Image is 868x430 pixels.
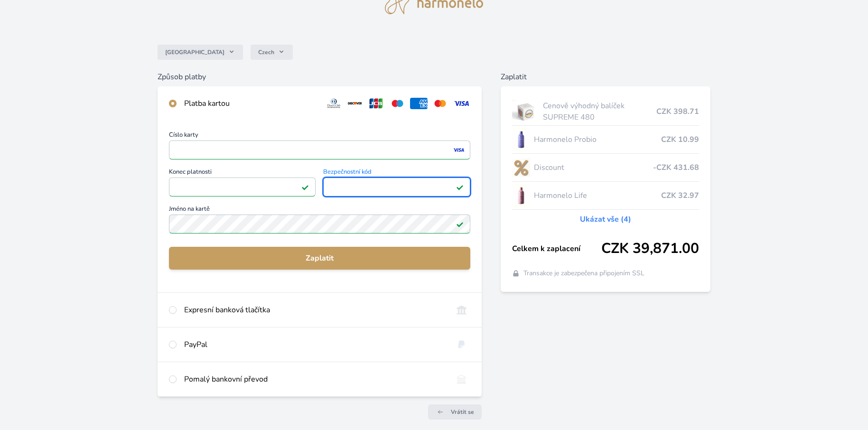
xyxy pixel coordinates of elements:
button: [GEOGRAPHIC_DATA] [158,45,243,60]
img: Platné pole [456,183,464,191]
button: Zaplatit [169,247,471,270]
div: Expresní banková tlačítka [184,304,446,316]
span: Vrátit se [451,408,474,416]
span: Cenově výhodný balíček SUPREME 480 [543,100,657,123]
img: onlineBanking_CZ.svg [453,304,470,316]
img: visa.svg [453,98,470,109]
span: CZK 10.99 [661,134,699,145]
img: paypal.svg [453,339,470,350]
img: CLEAN_PROBIO_se_stinem_x-lo.jpg [512,128,530,151]
input: Jméno na kartěPlatné pole [169,215,471,234]
a: Ukázat vše (4) [580,214,631,225]
span: Zaplatit [177,252,463,264]
span: [GEOGRAPHIC_DATA] [165,48,224,56]
span: CZK 398.71 [656,106,699,117]
img: visa [452,146,465,154]
img: maestro.svg [389,98,406,109]
h6: Způsob platby [158,71,482,83]
div: Platba kartou [184,98,317,109]
span: Celkem k zaplacení [512,243,601,254]
h6: Zaplatit [501,71,710,83]
span: Czech [258,48,274,56]
img: bankTransfer_IBAN.svg [453,374,470,385]
img: discover.svg [346,98,364,109]
img: amex.svg [410,98,428,109]
img: CLEAN_LIFE_se_stinem_x-lo.jpg [512,184,530,207]
button: Czech [251,45,293,60]
img: jcb.svg [367,98,385,109]
iframe: Iframe pro datum vypršení platnosti [173,180,312,194]
span: Harmonelo Life [534,190,662,201]
span: Harmonelo Probio [534,134,662,145]
span: Discount [534,162,653,173]
span: -CZK 431.68 [653,162,699,173]
div: Pomalý bankovní převod [184,374,446,385]
img: discount-lo.png [512,156,530,179]
a: Vrátit se [428,404,482,420]
img: Platné pole [456,220,464,228]
img: diners.svg [325,98,343,109]
span: CZK 39,871.00 [601,240,699,257]
span: Číslo karty [169,132,471,140]
div: PayPal [184,339,446,350]
span: CZK 32.97 [661,190,699,201]
span: Transakce je zabezpečena připojením SSL [523,269,644,278]
iframe: Iframe pro číslo karty [173,143,467,157]
span: Konec platnosti [169,169,316,178]
img: Platné pole [301,183,309,191]
span: Bezpečnostní kód [323,169,470,178]
iframe: Iframe pro bezpečnostní kód [327,180,466,194]
img: mc.svg [431,98,449,109]
span: Jméno na kartě [169,206,471,215]
img: supreme.jpg [512,100,539,123]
